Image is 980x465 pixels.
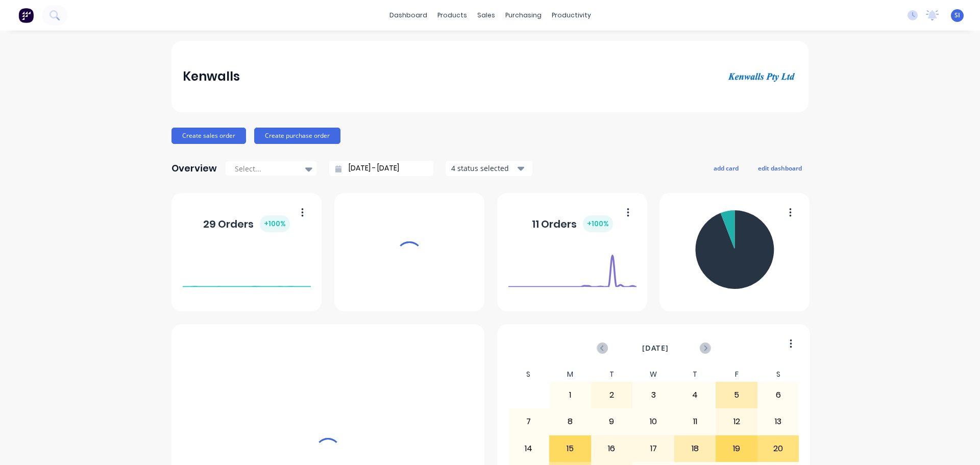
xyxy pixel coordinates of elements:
div: purchasing [500,8,547,23]
div: + 100 % [583,215,613,232]
div: 15 [550,436,591,461]
div: 13 [758,409,799,434]
div: F [716,367,757,382]
div: Kenwalls [183,66,240,87]
div: products [432,8,472,23]
div: T [591,367,633,382]
div: 6 [758,382,799,408]
button: 4 status selected [446,161,532,176]
img: Factory [18,8,34,23]
span: [DATE] [642,342,669,354]
div: 11 Orders [532,215,613,232]
div: T [674,367,716,382]
button: add card [707,161,745,175]
div: productivity [547,8,596,23]
a: dashboard [384,8,432,23]
div: W [632,367,674,382]
div: 11 [675,409,716,434]
div: M [549,367,591,382]
div: 19 [716,436,757,461]
div: 5 [716,382,757,408]
div: S [508,367,550,382]
div: 16 [592,436,632,461]
div: sales [472,8,500,23]
div: 10 [633,409,674,434]
button: Create sales order [171,128,246,144]
div: 29 Orders [203,215,290,232]
div: 4 status selected [451,163,516,174]
div: 1 [550,382,591,408]
button: edit dashboard [751,161,808,175]
img: Kenwalls [726,70,797,83]
div: S [757,367,799,382]
div: 7 [508,409,549,434]
div: 3 [633,382,674,408]
div: 14 [508,436,549,461]
div: 17 [633,436,674,461]
div: 4 [675,382,716,408]
div: 9 [592,409,632,434]
span: SI [954,11,960,20]
div: 2 [592,382,632,408]
div: Overview [171,158,217,179]
div: 18 [675,436,716,461]
div: 8 [550,409,591,434]
div: 20 [758,436,799,461]
div: + 100 % [260,215,290,232]
button: Create purchase order [254,128,340,144]
div: 12 [716,409,757,434]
